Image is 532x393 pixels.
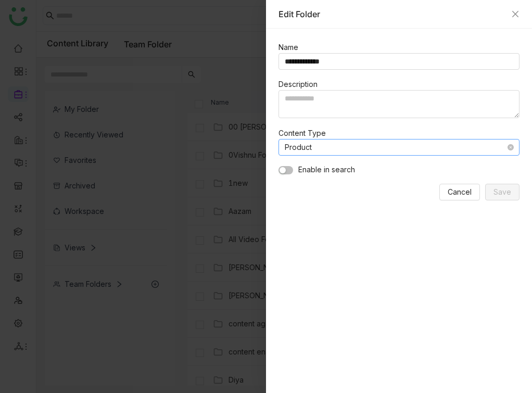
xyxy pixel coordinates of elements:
[278,8,506,20] div: Edit Folder
[278,79,323,90] label: Description
[298,164,355,175] span: Enable in search
[485,184,520,200] button: Save
[448,186,472,198] span: Cancel
[285,140,513,155] nz-select-item: Product
[439,184,480,200] button: Cancel
[278,128,331,139] label: Content Type
[278,42,303,53] label: Name
[511,10,520,18] button: Close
